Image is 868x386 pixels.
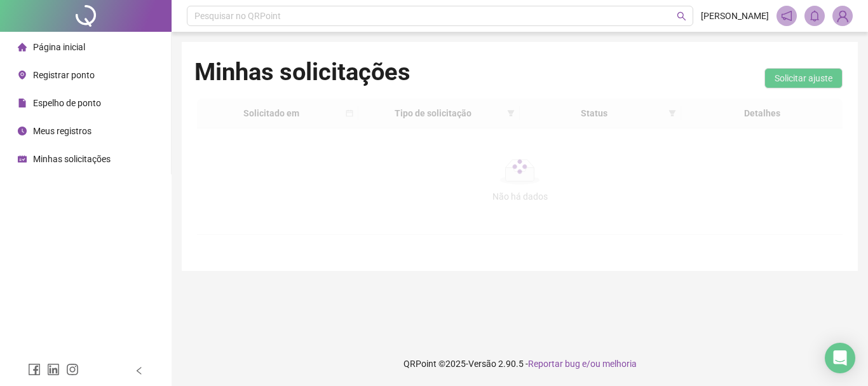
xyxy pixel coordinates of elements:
div: Open Intercom Messenger [825,343,855,373]
span: search [677,11,686,21]
span: Solicitar ajuste [775,71,832,85]
span: Minhas solicitações [33,154,111,164]
span: Versão [468,359,496,369]
span: bell [809,10,820,22]
span: home [18,43,27,52]
span: schedule [18,155,27,163]
span: Página inicial [33,42,85,52]
span: Meus registros [33,126,92,136]
span: Espelho de ponto [33,98,101,108]
span: facebook [28,363,41,376]
span: file [18,99,27,107]
img: 89835 [833,6,852,25]
h1: Minhas solicitações [194,57,410,86]
span: notification [781,10,792,22]
span: clock-circle [18,127,27,135]
span: Registrar ponto [33,70,95,80]
span: instagram [66,363,79,376]
footer: QRPoint © 2025 - 2.90.5 - [172,341,868,386]
span: [PERSON_NAME] [701,9,769,23]
span: environment [18,71,27,79]
button: Solicitar ajuste [764,68,843,88]
span: linkedin [47,363,60,376]
span: Reportar bug e/ou melhoria [528,359,637,369]
span: left [135,366,144,375]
